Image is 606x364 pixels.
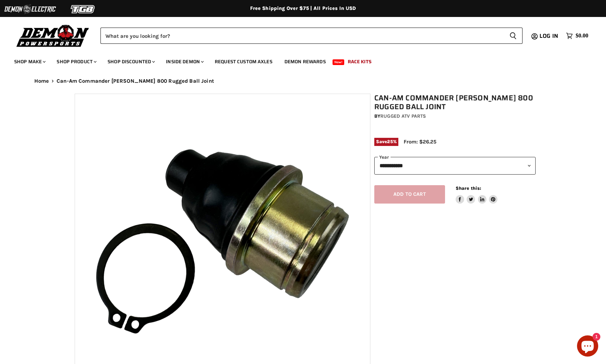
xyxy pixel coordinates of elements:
[57,78,214,84] span: Can-Am Commander [PERSON_NAME] 800 Rugged Ball Joint
[161,54,208,69] a: Inside Demon
[333,59,345,65] span: New!
[9,52,587,69] ul: Main menu
[4,2,57,16] img: Demon Electric Logo 2
[34,78,49,84] a: Home
[57,2,110,16] img: TGB Logo 2
[536,33,562,39] a: Log in
[342,54,377,69] a: Race Kits
[374,138,398,146] span: Save %
[456,186,481,191] span: Share this:
[279,54,331,69] a: Demon Rewards
[404,139,437,145] span: From: $26.25
[14,23,92,48] img: Demon Powersports
[100,28,523,44] form: Product
[20,5,586,12] div: Free Shipping Over $75 | All Prices In USD
[380,113,426,119] a: Rugged ATV Parts
[539,31,558,40] span: Log in
[374,94,536,111] h1: Can-Am Commander [PERSON_NAME] 800 Rugged Ball Joint
[456,185,498,204] aside: Share this:
[576,33,588,39] span: $0.00
[209,54,278,69] a: Request Custom Axles
[374,112,536,120] div: by
[575,335,600,358] inbox-online-store-chat: Shopify online store chat
[562,31,592,41] a: $0.00
[51,54,101,69] a: Shop Product
[9,54,50,69] a: Shop Make
[20,78,586,84] nav: Breadcrumbs
[374,157,536,174] select: year
[504,28,523,44] button: Search
[387,139,393,144] span: 25
[102,54,159,69] a: Shop Discounted
[100,28,504,44] input: Search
